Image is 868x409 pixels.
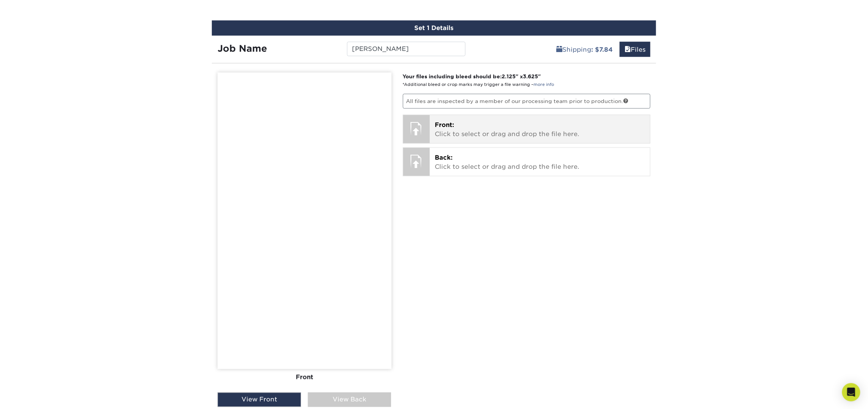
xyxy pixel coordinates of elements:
[842,383,860,401] div: Open Intercom Messenger
[435,120,645,139] p: Click to select or drag and drop the file here.
[403,73,541,79] strong: Your files including bleed should be: " x "
[435,121,455,128] span: Front:
[218,43,267,54] strong: Job Name
[218,369,391,386] div: Front
[403,82,554,87] small: *Additional bleed or crop marks may trigger a file warning –
[308,393,391,407] div: View Back
[403,94,651,108] p: All files are inspected by a member of our processing team prior to production.
[502,73,516,79] span: 2.125
[551,42,618,57] a: Shipping: $7.84
[556,46,562,53] span: shipping
[347,42,465,56] input: Enter a job name
[435,154,453,161] span: Back:
[534,82,554,87] a: more info
[212,21,656,36] div: Set 1 Details
[591,46,613,53] b: : $7.84
[218,393,301,407] div: View Front
[523,73,538,79] span: 3.625
[625,46,631,53] span: files
[435,153,645,171] p: Click to select or drag and drop the file here.
[620,42,650,57] a: Files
